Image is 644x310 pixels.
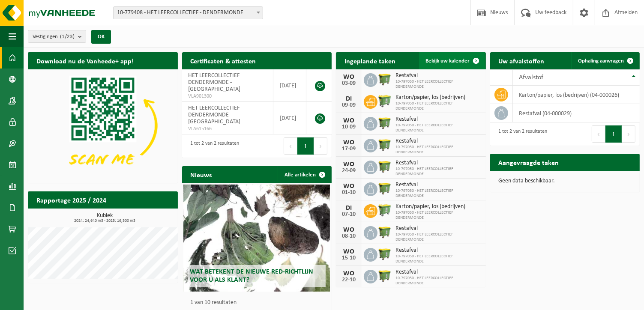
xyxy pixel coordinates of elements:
[490,52,553,69] h2: Uw afvalstoffen
[183,185,330,292] a: Wat betekent de nieuwe RED-richtlijn voor u als klant?
[395,101,482,111] span: 10-797050 - HET LEERCOLLECTIEF DENDERMONDE
[395,182,482,188] span: Restafval
[182,52,265,69] h2: Certificaten & attesten
[114,7,263,19] span: 10-779408 - HET LEERCOLLECTIEF - DENDERMONDE
[340,168,357,174] div: 24-09
[186,137,240,155] div: 1 tot 2 van 2 resultaten
[571,52,639,69] a: Ophaling aanvragen
[395,210,482,221] span: 10-797050 - HET LEERCOLLECTIEF DENDERMONDE
[32,219,178,223] span: 2024: 24,640 m3 - 2025: 16,500 m3
[340,183,357,190] div: WO
[340,146,357,152] div: 17-09
[114,208,177,225] a: Bekijk rapportage
[395,123,482,133] span: 10-797050 - HET LEERCOLLECTIEF DENDERMONDE
[340,80,357,86] div: 03-09
[395,188,482,199] span: 10-797050 - HET LEERCOLLECTIEF DENDERMONDE
[377,268,392,283] img: WB-1100-HPE-GN-51
[336,52,404,69] h2: Ingeplande taken
[340,124,357,130] div: 10-09
[395,72,482,79] span: Restafval
[605,125,622,143] button: 1
[340,139,357,146] div: WO
[32,213,178,223] h3: Kubiek
[189,105,241,125] span: HET LEERCOLLECTIEF DENDERMONDE - [GEOGRAPHIC_DATA]
[519,74,544,81] span: Afvalstof
[395,167,482,177] span: 10-797050 - HET LEERCOLLECTIEF DENDERMONDE
[340,248,357,255] div: WO
[377,72,392,86] img: WB-1100-HPE-GN-51
[426,58,470,64] span: Bekijk uw kalender
[377,116,392,130] img: WB-1100-HPE-GN-51
[395,79,482,89] span: 10-797050 - HET LEERCOLLECTIEF DENDERMONDE
[395,94,482,101] span: Karton/papier, los (bedrijven)
[395,254,482,264] span: 10-797050 - HET LEERCOLLECTIEF DENDERMONDE
[340,205,357,212] div: DI
[28,52,142,69] h2: Download nu de Vanheede+ app!
[28,191,115,208] h2: Rapportage 2025 / 2024
[377,247,392,261] img: WB-1100-HPE-GN-51
[340,255,357,261] div: 15-10
[395,269,482,276] span: Restafval
[340,227,357,233] div: WO
[314,137,327,155] button: Next
[578,58,624,64] span: Ophaling aanvragen
[592,125,605,143] button: Previous
[395,225,482,232] span: Restafval
[340,102,357,108] div: 09-09
[340,74,357,80] div: WO
[395,138,482,145] span: Restafval
[190,268,313,283] span: Wat betekent de nieuwe RED-richtlijn voor u als klant?
[28,30,86,43] button: Vestigingen(1/23)
[28,69,178,182] img: Download de VHEPlus App
[419,52,485,69] a: Bekijk uw kalender
[340,212,357,218] div: 07-10
[513,104,640,122] td: restafval (04-000029)
[273,102,306,134] td: [DATE]
[33,30,75,43] span: Vestigingen
[377,94,392,108] img: WB-0660-HPE-GN-50
[91,30,111,44] button: OK
[273,69,306,102] td: [DATE]
[60,34,75,39] count: (1/23)
[297,137,314,155] button: 1
[340,161,357,168] div: WO
[182,166,221,183] h2: Nieuws
[622,125,635,143] button: Next
[189,125,267,132] span: VLA615166
[490,154,568,170] h2: Aangevraagde taken
[189,72,241,92] span: HET LEERCOLLECTIEF DENDERMONDE - [GEOGRAPHIC_DATA]
[340,233,357,239] div: 08-10
[340,270,357,277] div: WO
[340,277,357,283] div: 22-10
[395,232,482,242] span: 10-797050 - HET LEERCOLLECTIEF DENDERMONDE
[191,300,328,306] p: 1 van 10 resultaten
[377,203,392,218] img: WB-0660-HPE-GN-50
[377,137,392,152] img: WB-1100-HPE-GN-51
[395,116,482,123] span: Restafval
[340,190,357,196] div: 01-10
[377,159,392,174] img: WB-1100-HPE-GN-51
[340,95,357,102] div: DI
[395,145,482,155] span: 10-797050 - HET LEERCOLLECTIEF DENDERMONDE
[499,178,632,184] p: Geen data beschikbaar.
[189,93,267,100] span: VLA901300
[395,276,482,286] span: 10-797050 - HET LEERCOLLECTIEF DENDERMONDE
[377,181,392,196] img: WB-1100-HPE-GN-51
[340,117,357,124] div: WO
[284,137,297,155] button: Previous
[377,225,392,239] img: WB-1100-HPE-GN-51
[494,125,548,143] div: 1 tot 2 van 2 resultaten
[395,247,482,254] span: Restafval
[278,166,331,183] a: Alle artikelen
[513,86,640,104] td: karton/papier, los (bedrijven) (04-000026)
[395,203,482,210] span: Karton/papier, los (bedrijven)
[395,160,482,167] span: Restafval
[113,6,263,19] span: 10-779408 - HET LEERCOLLECTIEF - DENDERMONDE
